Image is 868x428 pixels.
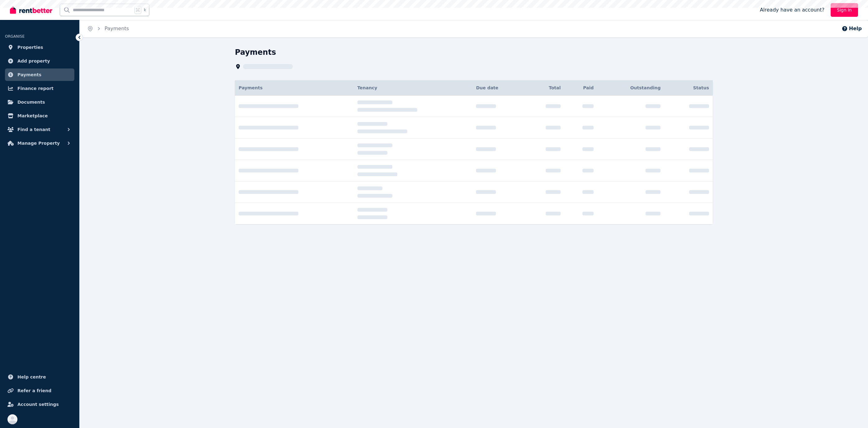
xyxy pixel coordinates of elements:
a: Finance report [5,82,74,95]
th: Total [525,80,564,96]
h1: Payments [235,47,276,57]
span: Properties [17,44,43,51]
span: Documents [17,98,45,106]
a: Account settings [5,398,74,411]
span: Manage Property [17,139,60,147]
th: Outstanding [597,80,664,96]
span: Payments [17,71,41,78]
button: Find a tenant [5,123,74,136]
img: RentBetter [10,5,52,15]
a: Add property [5,55,74,67]
a: Payments [5,68,74,81]
span: Account settings [17,401,59,408]
a: Help centre [5,371,74,383]
a: Sign In [831,3,858,17]
a: Refer a friend [5,384,74,397]
nav: Breadcrumb [80,20,136,37]
span: Already have an account? [760,6,824,14]
a: Documents [5,96,74,108]
a: Properties [5,41,74,54]
a: Marketplace [5,110,74,122]
th: Due date [472,80,525,96]
span: ORGANISE [5,34,25,39]
span: Help centre [17,373,46,381]
span: Refer a friend [17,387,51,394]
span: k [144,7,146,12]
a: Payments [105,26,129,31]
span: Payments [239,85,263,90]
th: Tenancy [354,80,473,96]
button: Help [842,25,862,32]
span: Find a tenant [17,126,50,133]
button: Manage Property [5,137,74,149]
span: Finance report [17,85,54,92]
span: Marketplace [17,112,48,120]
span: Add property [17,57,50,65]
th: Paid [564,80,597,96]
th: Status [664,80,713,96]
